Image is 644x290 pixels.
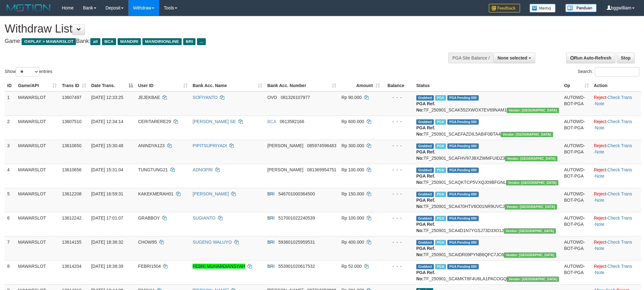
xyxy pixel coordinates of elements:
[506,180,558,185] span: Vendor URL: https://secure10.1velocity.biz
[591,91,641,116] td: · ·
[22,38,76,45] span: OXPLAY > MAWARSLOT
[385,142,411,149] div: - - -
[562,260,591,284] td: AUTOWD-BOT-PGA
[505,204,557,210] span: Vendor URL: https://secure10.1velocity.biz
[591,188,641,212] td: · ·
[193,143,227,148] a: PIPITSUPRIYADI
[385,94,411,101] div: - - -
[447,168,479,173] span: PGA Pending
[341,215,364,220] span: Rp 100.000
[416,216,434,221] span: Grabbed
[414,116,562,140] td: TF_250901_SCAEFAZDIL5ABIF0BTA4
[501,132,553,137] span: Vendor URL: https://secure10.1velocity.biz
[278,264,315,269] span: Copy 553901020617532 to clipboard
[448,53,493,63] div: PGA Site Balance /
[414,140,562,164] td: TF_250901_SCAFHV97JBXZWMFUIDZ3
[339,80,382,91] th: Amount: activate to sort column ascending
[62,167,81,172] span: 13610656
[267,264,274,269] span: BRI
[594,264,606,269] a: Reject
[267,215,274,220] span: BRI
[341,264,362,269] span: Rp 52.000
[193,119,236,124] a: [PERSON_NAME] SE
[498,55,527,60] span: None selected
[562,140,591,164] td: AUTOWD-BOT-PGA
[138,191,173,196] span: KAKEKMERAH01
[416,240,434,245] span: Grabbed
[15,116,59,140] td: MAWARSLOT
[62,264,81,269] span: 13614204
[5,260,15,284] td: 8
[91,95,123,100] span: [DATE] 12:33:25
[416,125,435,137] b: PGA Ref. No:
[15,140,59,164] td: MAWARSLOT
[414,260,562,284] td: TF_250901_SCAMKT8F4U6LA1PACOGQ
[5,23,423,35] h1: Withdraw List
[385,191,411,197] div: - - -
[5,140,15,164] td: 3
[193,215,216,220] a: SUGIANTO
[385,263,411,269] div: - - -
[447,119,479,125] span: PGA Pending
[267,143,303,148] span: [PERSON_NAME]
[562,236,591,260] td: AUTOWD-BOT-PGA
[190,80,265,91] th: Bank Acc. Name: activate to sort column ascending
[265,80,339,91] th: Bank Acc. Number: activate to sort column ascending
[416,198,435,209] b: PGA Ref. No:
[562,212,591,236] td: AUTOWD-BOT-PGA
[489,4,520,13] img: Feedback.jpg
[594,240,606,245] a: Reject
[138,215,160,220] span: GRABBOY
[278,215,315,220] span: Copy 517001022240539 to clipboard
[591,80,641,91] th: Action
[91,191,123,196] span: [DATE] 16:59:31
[608,215,632,220] a: Check Trans
[447,240,479,245] span: PGA Pending
[595,222,604,227] a: Note
[341,191,364,196] span: Rp 150.000
[281,95,310,100] span: Copy 081326107977 to clipboard
[385,239,411,245] div: - - -
[595,125,604,130] a: Note
[267,119,276,124] span: BCA
[267,95,277,100] span: OVO
[16,67,39,76] select: Showentries
[416,149,435,161] b: PGA Ref. No:
[504,228,556,234] span: Vendor URL: https://secure10.1velocity.biz
[62,191,81,196] span: 13612208
[416,222,435,233] b: PGA Ref. No:
[594,191,606,196] a: Reject
[504,252,556,258] span: Vendor URL: https://secure10.1velocity.biz
[5,3,52,13] img: MOTION_logo.png
[617,53,635,63] a: Stop
[385,215,411,221] div: - - -
[505,156,557,161] span: Vendor URL: https://secure10.1velocity.biz
[595,149,604,154] a: Note
[435,143,446,149] span: Marked by bggariesamuel
[435,95,446,101] span: Marked by bggarif
[138,119,171,124] span: CERITARERE29
[267,167,303,172] span: [PERSON_NAME]
[416,95,434,101] span: Grabbed
[15,236,59,260] td: MAWARSLOT
[62,215,81,220] span: 13612242
[193,95,218,100] a: SOFIYANTO
[193,167,213,172] a: ADNOPRI
[591,164,641,188] td: · ·
[608,264,632,269] a: Check Trans
[307,143,336,148] span: Copy 085974598483 to clipboard
[382,80,414,91] th: Balance
[608,119,632,124] a: Check Trans
[435,264,446,269] span: Marked by bggarif
[5,164,15,188] td: 4
[507,277,559,282] span: Vendor URL: https://secure10.1velocity.biz
[608,143,632,148] a: Check Trans
[136,80,190,91] th: User ID: activate to sort column ascending
[507,108,559,113] span: Vendor URL: https://secure10.1velocity.biz
[193,264,245,269] a: FEBRI MUHARDIANSYAH
[595,198,604,203] a: Note
[341,167,364,172] span: Rp 100.000
[138,95,160,100] span: JEJEKBAE
[416,143,434,149] span: Grabbed
[447,216,479,221] span: PGA Pending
